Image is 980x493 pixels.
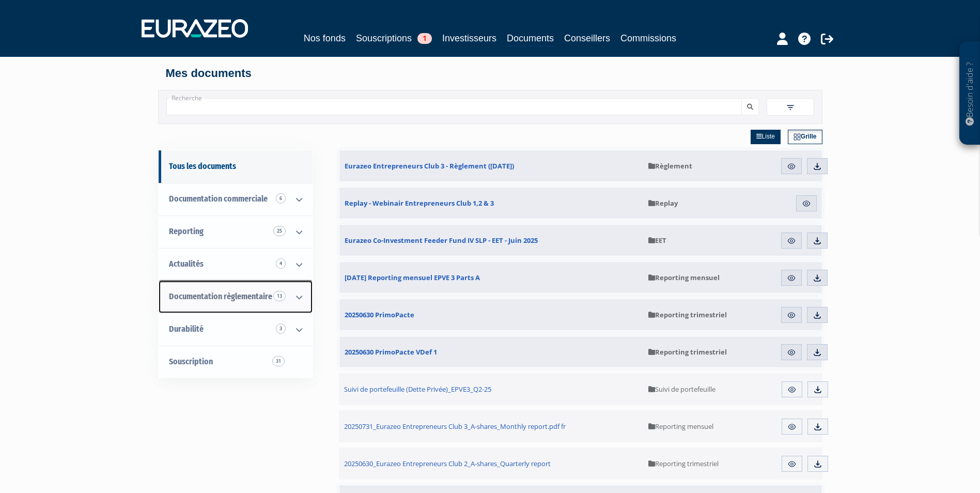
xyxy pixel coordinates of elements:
[272,356,285,366] span: 31
[813,385,822,394] img: download.svg
[169,324,204,334] span: Durabilité
[159,313,313,346] a: Durabilité 3
[169,291,272,301] span: Documentation règlementaire
[159,346,313,378] a: Souscription31
[339,262,643,293] a: [DATE] Reporting mensuel EPVE 3 Parts A
[159,248,313,281] a: Actualités 4
[648,384,715,394] span: Suivi de portefeuille
[304,31,346,45] a: Nos fonds
[159,150,313,183] a: Tous les documents
[339,299,643,330] a: 20250630 PrimoPacte
[786,103,795,112] img: filter.svg
[787,422,797,432] img: eye.svg
[276,323,286,334] span: 3
[344,422,566,431] span: 20250731_Eurazeo Entrepreneurs Club 3_A-shares_Monthly report.pdf fr
[794,133,801,141] img: grid.svg
[648,310,727,319] span: Reporting trimestriel
[166,67,815,80] h4: Mes documents
[339,448,644,480] a: 20250630_Eurazeo Entrepreneurs Club 2_A-shares_Quarterly report
[788,130,822,144] a: Grille
[169,194,268,204] span: Documentation commerciale
[159,215,313,248] a: Reporting 25
[787,459,797,469] img: eye.svg
[417,33,432,44] span: 1
[620,31,676,45] a: Commissions
[813,348,822,357] img: download.svg
[169,357,213,366] span: Souscription
[345,236,538,245] span: Eurazeo Co-Investment Feeder Fund IV SLP - EET - Juin 2025
[787,348,796,357] img: eye.svg
[276,193,286,204] span: 6
[339,188,643,219] a: Replay - Webinair Entrepreneurs Club 1,2 & 3
[344,384,491,394] span: Suivi de portefeuille (Dette Privée)_EPVE3_Q2-25
[813,459,822,469] img: download.svg
[564,31,610,45] a: Conseillers
[339,336,643,367] a: 20250630 PrimoPacte VDef 1
[787,385,797,394] img: eye.svg
[345,347,437,357] span: 20250630 PrimoPacte VDef 1
[648,347,727,357] span: Reporting trimestriel
[442,31,496,45] a: Investisseurs
[339,410,644,442] a: 20250731_Eurazeo Entrepreneurs Club 3_A-shares_Monthly report.pdf fr
[276,258,286,269] span: 4
[787,162,796,171] img: eye.svg
[787,311,796,320] img: eye.svg
[813,273,822,283] img: download.svg
[356,31,432,45] a: Souscriptions1
[507,31,554,47] a: Documents
[787,236,796,245] img: eye.svg
[648,161,692,171] span: Règlement
[159,183,313,215] a: Documentation commerciale 6
[345,273,480,282] span: [DATE] Reporting mensuel EPVE 3 Parts A
[964,47,976,140] p: Besoin d'aide ?
[344,459,551,468] span: 20250630_Eurazeo Entrepreneurs Club 2_A-shares_Quarterly report
[813,162,822,171] img: download.svg
[169,226,204,236] span: Reporting
[142,19,248,38] img: 1732889491-logotype_eurazeo_blanc_rvb.png
[273,226,286,236] span: 25
[345,310,414,319] span: 20250630 PrimoPacte
[813,236,822,245] img: download.svg
[273,291,286,301] span: 13
[813,311,822,320] img: download.svg
[339,373,644,405] a: Suivi de portefeuille (Dette Privée)_EPVE3_Q2-25
[339,225,643,256] a: Eurazeo Co-Investment Feeder Fund IV SLP - EET - Juin 2025
[802,199,811,208] img: eye.svg
[813,422,822,432] img: download.svg
[166,98,742,115] input: Recherche
[648,459,719,468] span: Reporting trimestriel
[648,198,678,208] span: Replay
[648,236,666,245] span: EET
[648,422,713,431] span: Reporting mensuel
[339,150,643,181] a: Eurazeo Entrepreneurs Club 3 - Règlement ([DATE])
[648,273,720,282] span: Reporting mensuel
[159,281,313,313] a: Documentation règlementaire 13
[345,161,514,171] span: Eurazeo Entrepreneurs Club 3 - Règlement ([DATE])
[751,130,781,144] a: Liste
[345,198,494,208] span: Replay - Webinair Entrepreneurs Club 1,2 & 3
[787,273,796,283] img: eye.svg
[169,259,204,269] span: Actualités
